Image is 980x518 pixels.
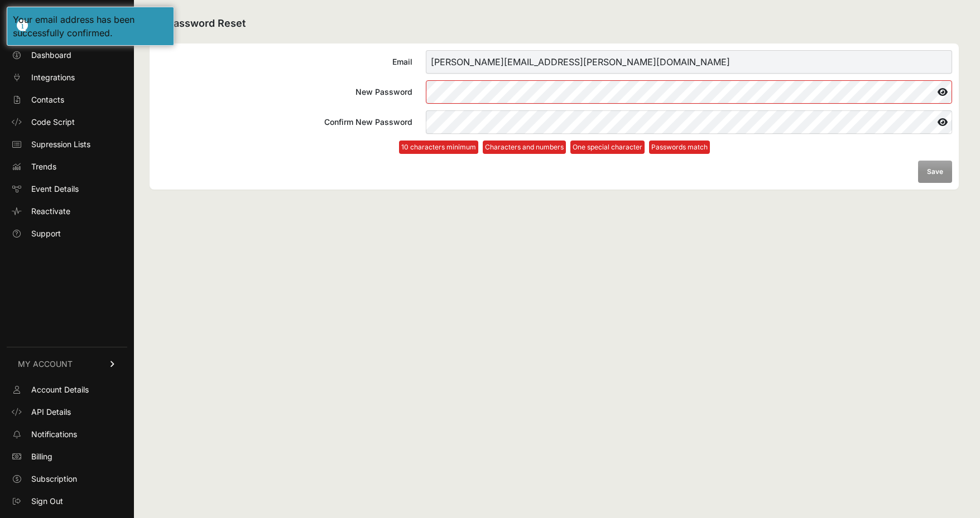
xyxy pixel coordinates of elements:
a: Event Details [7,180,127,198]
span: Dashboard [31,50,71,61]
div: Email [156,56,412,67]
input: New Password [426,80,952,104]
div: New Password [156,86,412,98]
span: Support [31,228,61,239]
a: Contacts [7,91,127,109]
span: Reactivate [31,206,70,217]
a: Support [7,225,127,243]
li: Passwords match [649,141,710,154]
span: Code Script [31,117,75,128]
a: API Details [7,403,127,421]
a: Trends [7,158,127,176]
a: Supression Lists [7,135,127,153]
span: Supression Lists [31,139,90,150]
input: Confirm New Password [426,110,952,134]
span: Event Details [31,183,79,195]
span: Subscription [31,473,77,485]
a: Account Details [7,381,127,399]
li: 10 characters minimum [399,141,478,154]
span: MY ACCOUNT [18,359,73,370]
li: One special character [570,141,645,154]
div: Confirm New Password [156,117,412,128]
a: Reactivate [7,202,127,220]
span: Billing [31,451,52,462]
span: Contacts [31,94,64,105]
span: API Details [31,406,71,418]
a: Notifications [7,425,127,443]
span: Notifications [31,429,77,440]
a: Integrations [7,69,127,86]
li: Characters and numbers [483,141,566,154]
span: Integrations [31,72,75,83]
a: MY ACCOUNT [7,347,127,381]
a: Sign Out [7,492,127,510]
span: Sign Out [31,496,63,507]
span: Account Details [31,384,89,395]
div: Your email address has been successfully confirmed. [13,13,168,40]
a: Subscription [7,470,127,488]
a: Billing [7,448,127,466]
input: Email [426,50,952,74]
span: Trends [31,161,56,172]
h2: Password Reset [150,16,959,32]
a: Dashboard [7,46,127,64]
a: Code Script [7,113,127,131]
